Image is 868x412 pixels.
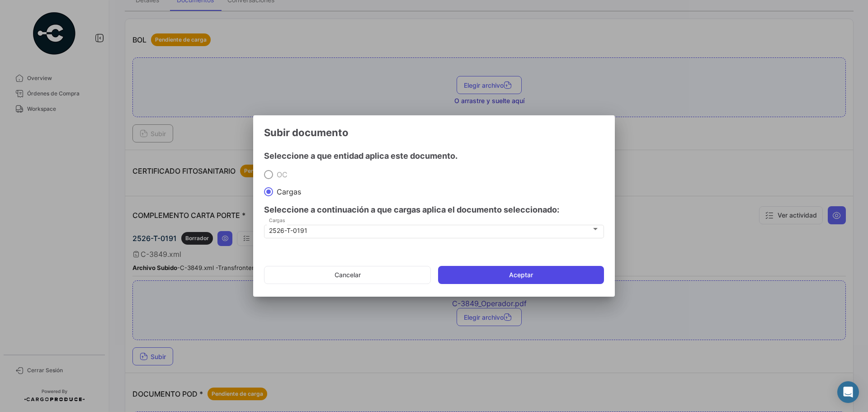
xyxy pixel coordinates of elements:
mat-select-trigger: 2526-T-0191 [269,227,307,234]
button: Aceptar [438,266,604,284]
span: Cargas [273,187,301,196]
div: Abrir Intercom Messenger [837,381,859,403]
h4: Seleccione a que entidad aplica este documento. [264,150,604,162]
button: Cancelar [264,266,431,284]
h3: Subir documento [264,126,604,139]
h4: Seleccione a continuación a que cargas aplica el documento seleccionado: [264,204,604,216]
span: OC [273,170,288,179]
